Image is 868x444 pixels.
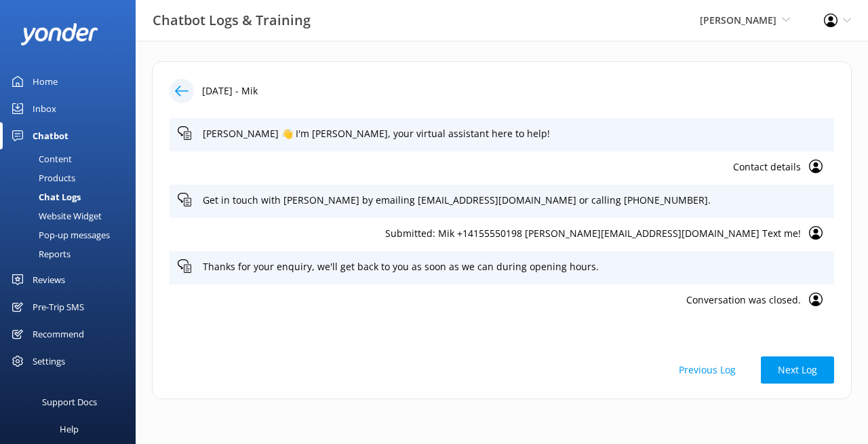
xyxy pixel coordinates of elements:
div: Home [33,68,58,95]
button: Previous Log [662,356,753,384]
div: Reviews [33,266,65,293]
div: Chatbot [33,122,68,149]
div: Inbox [33,95,56,122]
button: Next Log [761,356,834,384]
a: Pop-up messages [8,225,136,244]
div: Settings [33,348,65,375]
p: [DATE] - Mik [202,84,258,98]
p: Get in touch with [PERSON_NAME] by emailing [EMAIL_ADDRESS][DOMAIN_NAME] or calling [PHONE_NUMBER]. [203,193,826,208]
p: [PERSON_NAME] 👋 I'm [PERSON_NAME], your virtual assistant here to help! [203,126,826,141]
h3: Chatbot Logs & Training [153,10,311,31]
p: Thanks for your enquiry, we'll get back to you as soon as we can during opening hours. [203,259,826,274]
p: Contact details [178,160,801,174]
a: Reports [8,244,136,263]
a: Website Widget [8,206,136,225]
div: Chat Logs [8,187,81,206]
a: Products [8,168,136,187]
a: Content [8,149,136,168]
a: Chat Logs [8,187,136,206]
img: yonder-white-logo.png [20,23,98,45]
div: Recommend [33,320,84,348]
div: Support Docs [42,388,97,415]
div: Help [60,415,79,443]
span: [PERSON_NAME] [700,14,776,26]
div: Pop-up messages [8,225,110,244]
p: Conversation was closed. [178,293,801,308]
div: Website Widget [8,206,102,225]
div: Pre-Trip SMS [33,293,84,320]
div: Content [8,149,72,168]
div: Reports [8,244,71,263]
p: Submitted: Mik +14155550198 [PERSON_NAME][EMAIL_ADDRESS][DOMAIN_NAME] Text me! [178,226,801,241]
div: Products [8,168,75,187]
